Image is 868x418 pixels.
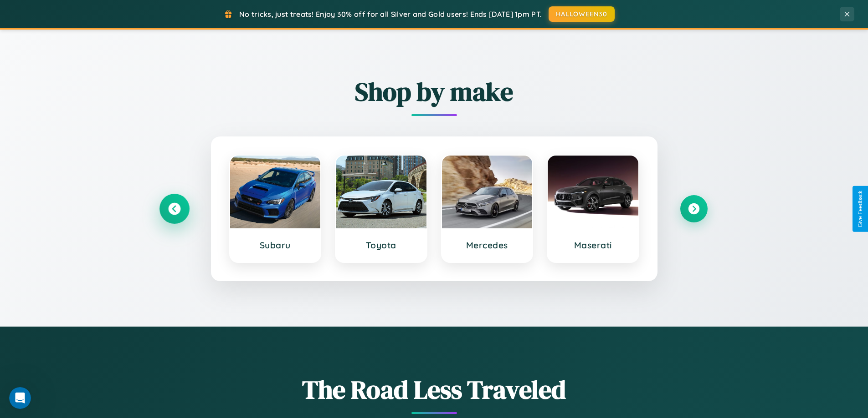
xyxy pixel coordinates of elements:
[161,372,708,407] h1: The Road Less Traveled
[239,10,542,19] span: No tricks, just treats! Enjoy 30% off for all Silver and Gold users! Ends [DATE] 1pm PT.
[9,387,31,409] iframe: Intercom live chat
[857,191,863,227] div: Give Feedback
[549,6,615,22] button: HALLOWEEN30
[451,240,524,251] h3: Mercedes
[239,240,312,251] h3: Subaru
[345,240,417,251] h3: Toyota
[161,74,708,109] h2: Shop by make
[557,240,629,251] h3: Maserati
